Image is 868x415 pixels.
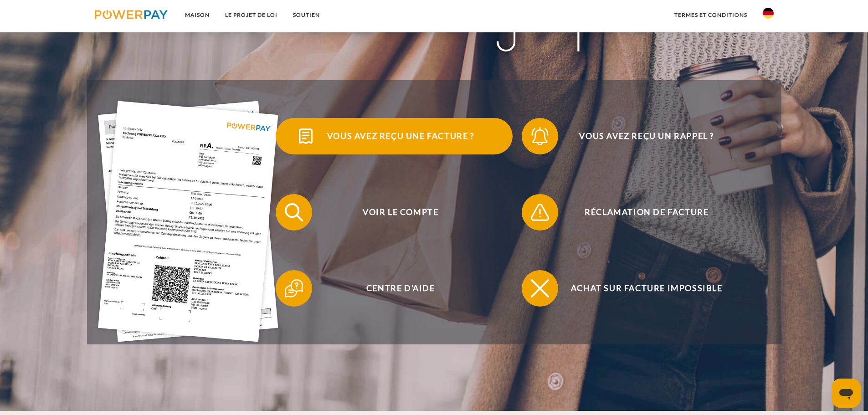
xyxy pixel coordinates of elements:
[522,194,759,231] button: Réclamation de facture
[522,270,759,307] button: Achat sur facture impossible
[529,277,551,300] img: qb_close.svg
[763,8,774,19] img: de
[571,283,723,293] font: Achat sur facture impossible
[225,11,277,18] font: LE PROJET DE LOI
[285,7,328,23] a: SOUTIEN
[293,11,320,18] font: SOUTIEN
[282,201,305,224] img: qb_search.svg
[363,207,438,217] font: Voir le compte
[667,7,755,23] a: termes et conditions
[185,11,210,18] font: Maison
[327,131,474,141] font: Vous avez reçu une facture ?
[832,379,861,408] iframe: Bouton de lancement de la fenêtre de messagerie
[276,270,513,307] button: Centre d'aide
[522,118,759,154] button: Vous avez reçu un rappel ?
[674,11,747,18] font: termes et conditions
[217,7,285,23] a: LE PROJET DE LOI
[276,118,513,154] button: Vous avez reçu une facture ?
[529,125,551,148] img: qb_bell.svg
[95,10,168,19] img: logo-powerpay.svg
[579,131,714,141] font: Vous avez reçu un rappel ?
[585,207,709,217] font: Réclamation de facture
[529,201,551,224] img: qb_warning.svg
[98,101,278,342] img: single_invoice_powerpay_de.jpg
[366,283,435,293] font: Centre d'aide
[294,125,317,148] img: qb_bill.svg
[282,277,305,300] img: qb_help.svg
[177,7,217,23] a: Maison
[276,194,513,231] button: Voir le compte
